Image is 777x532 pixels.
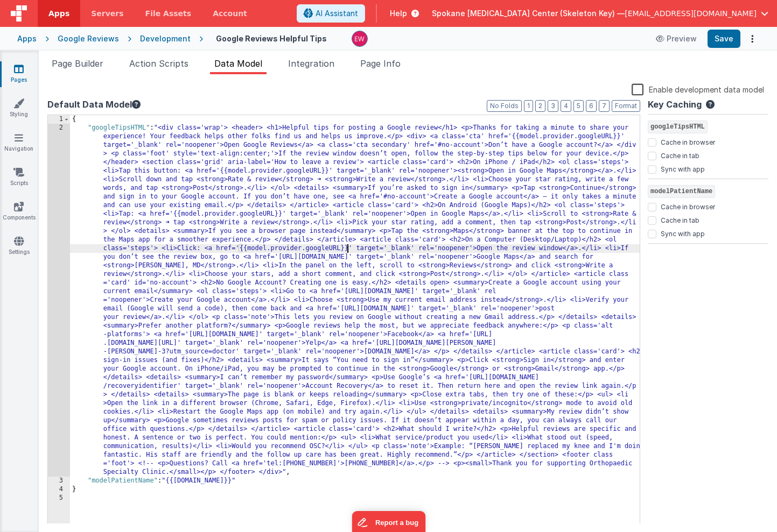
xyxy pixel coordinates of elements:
[316,8,358,19] span: AI Assistant
[586,100,597,112] button: 6
[612,100,640,112] button: Format
[432,8,625,19] span: Spokane [MEDICAL_DATA] Center (Skeleton Key) —
[649,30,703,47] button: Preview
[573,100,584,112] button: 5
[535,100,545,112] button: 2
[648,100,702,110] h4: Key Caching
[661,214,699,225] label: Cache in tab
[648,185,715,198] span: modelPatientName
[632,83,764,95] label: Enable development data model
[432,8,768,19] button: Spokane [MEDICAL_DATA] Center (Skeleton Key) — [EMAIL_ADDRESS][DOMAIN_NAME]
[48,494,70,502] div: 5
[561,100,571,112] button: 4
[352,31,367,46] img: daf6185105a2932719d0487c37da19b1
[745,31,760,46] button: Options
[648,120,708,133] span: googleTipsHTML
[599,100,610,112] button: 7
[214,58,262,69] span: Data Model
[52,58,103,69] span: Page Builder
[17,33,37,44] div: Apps
[129,58,188,69] span: Action Scripts
[524,100,533,112] button: 1
[487,100,522,112] button: No Folds
[48,8,69,19] span: Apps
[390,8,407,19] span: Help
[708,30,740,48] button: Save
[297,4,365,23] button: AI Assistant
[145,8,192,19] span: File Assets
[140,33,191,44] div: Development
[58,33,119,44] div: Google Reviews
[360,58,401,69] span: Page Info
[48,124,70,477] div: 2
[91,8,123,19] span: Servers
[548,100,558,112] button: 3
[48,485,70,494] div: 4
[216,34,327,42] h4: Google Reviews Helpful Tips
[661,228,705,238] label: Sync with app
[661,163,705,174] label: Sync with app
[661,136,715,147] label: Cache in browser
[48,115,70,124] div: 1
[625,8,757,19] span: [EMAIL_ADDRESS][DOMAIN_NAME]
[48,477,70,485] div: 3
[661,150,699,160] label: Cache in tab
[661,201,715,211] label: Cache in browser
[47,98,141,111] button: Default Data Model
[288,58,334,69] span: Integration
